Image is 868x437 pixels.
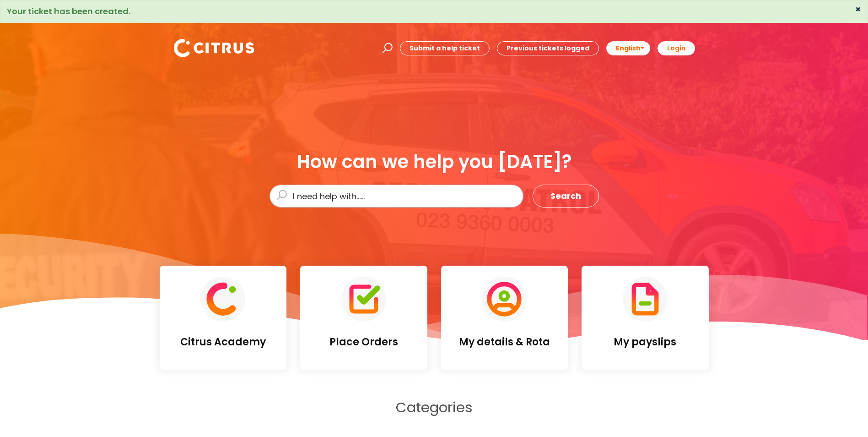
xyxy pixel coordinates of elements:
[658,41,695,55] a: Login
[550,189,581,203] span: Search
[160,399,709,416] h2: Categories
[300,266,427,369] a: Place Orders
[667,44,685,53] b: Login
[270,152,599,172] div: How can we help you [DATE]?
[400,41,490,55] a: Submit a help ticket
[582,266,709,369] a: My payslips
[616,44,641,53] span: English
[441,266,568,369] a: My details & Rota
[167,336,280,348] h4: Citrus Academy
[589,336,701,348] h4: My payslips
[448,336,561,348] h4: My details & Rota
[855,5,861,13] button: ×
[497,41,599,55] a: Previous tickets logged
[160,266,287,369] a: Citrus Academy
[533,185,599,208] button: Search
[270,185,523,208] input: I need help with......
[307,336,420,348] h4: Place Orders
